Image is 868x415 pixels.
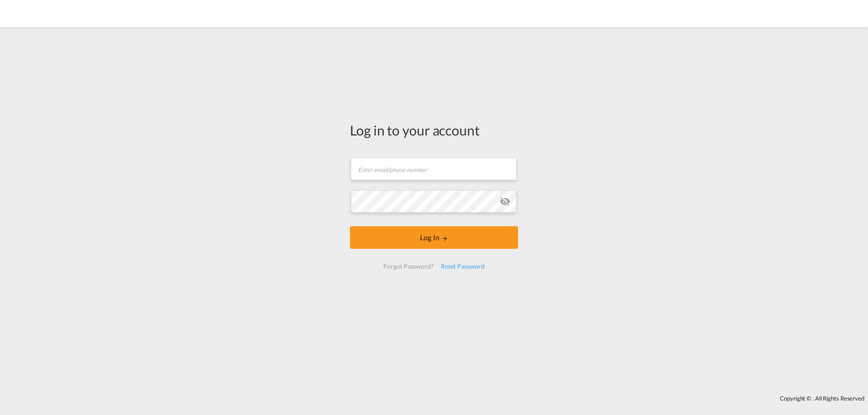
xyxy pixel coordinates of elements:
button: LOGIN [350,226,518,249]
div: Log in to your account [350,121,518,140]
div: Forgot Password? [380,258,437,275]
md-icon: icon-eye-off [500,196,510,207]
input: Enter email/phone number [351,158,517,180]
div: Reset Password [437,258,488,275]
